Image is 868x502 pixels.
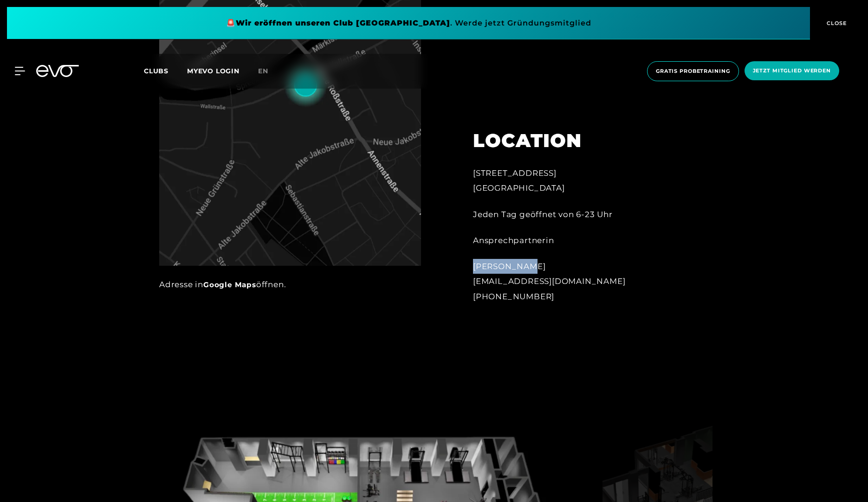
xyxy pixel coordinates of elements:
button: CLOSE [810,7,861,39]
a: Google Maps [203,280,256,289]
div: [STREET_ADDRESS] [GEOGRAPHIC_DATA] [473,166,677,196]
h2: LOCATION [473,129,677,152]
div: [PERSON_NAME] [EMAIL_ADDRESS][DOMAIN_NAME] [PHONE_NUMBER] [473,259,677,304]
span: Jetzt Mitglied werden [753,67,831,75]
span: CLOSE [824,19,847,27]
span: en [258,67,268,75]
a: Clubs [144,66,187,75]
div: Jeden Tag geöffnet von 6-23 Uhr [473,207,677,222]
span: Clubs [144,67,168,75]
span: Gratis Probetraining [656,67,730,75]
a: en [258,66,279,77]
div: Adresse in öffnen. [159,277,421,292]
a: Gratis Probetraining [644,61,742,81]
a: Jetzt Mitglied werden [742,61,842,81]
a: MYEVO LOGIN [187,67,240,75]
div: Ansprechpartnerin [473,233,677,248]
